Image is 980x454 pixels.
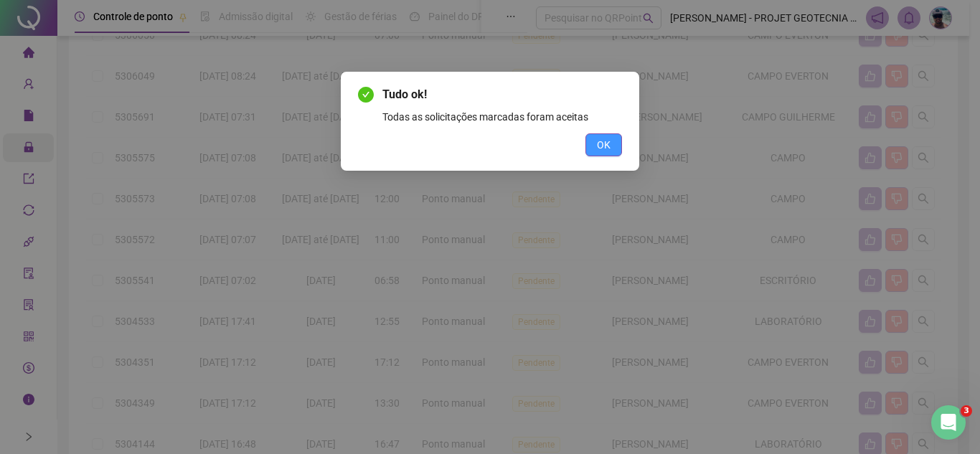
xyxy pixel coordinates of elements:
span: 3 [961,405,972,417]
button: OK [585,133,622,156]
span: OK [597,137,611,153]
div: Todas as solicitações marcadas foram aceitas [382,109,622,125]
span: Tudo ok! [382,86,622,103]
span: check-circle [358,87,374,103]
iframe: Intercom live chat [931,405,966,440]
